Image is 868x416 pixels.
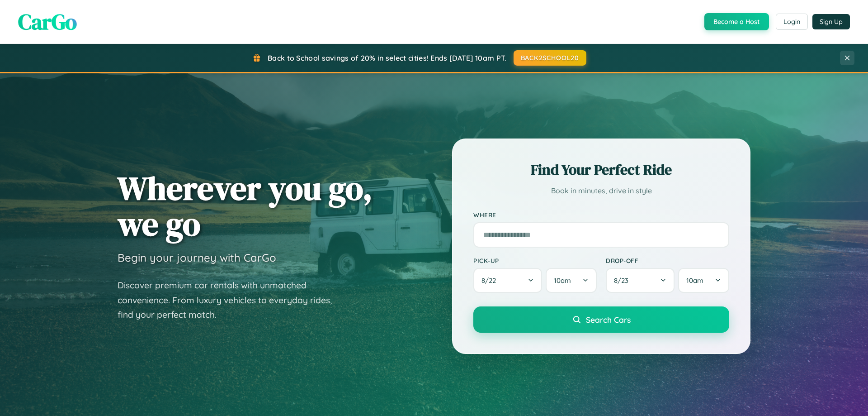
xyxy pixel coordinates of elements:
p: Discover premium car rentals with unmatched convenience. From luxury vehicles to everyday rides, ... [118,278,344,322]
button: Sign Up [812,14,850,29]
button: Search Cars [473,306,729,333]
span: Search Cars [586,315,631,325]
span: 8 / 23 [614,276,633,285]
h2: Find Your Perfect Ride [473,160,729,180]
span: 10am [554,276,571,285]
h1: Wherever you go, we go [118,170,373,242]
h3: Begin your journey with CarGo [118,251,276,264]
button: Become a Host [704,13,769,30]
button: Login [776,14,808,30]
label: Where [473,211,729,219]
button: 10am [678,268,729,293]
button: BACK2SCHOOL20 [514,50,586,66]
span: Back to School savings of 20% in select cities! Ends [DATE] 10am PT. [268,53,506,62]
span: CarGo [18,7,77,37]
span: 10am [686,276,703,285]
button: 8/22 [473,268,542,293]
label: Pick-up [473,257,597,264]
p: Book in minutes, drive in style [473,184,729,197]
label: Drop-off [606,257,729,264]
button: 10am [546,268,597,293]
span: 8 / 22 [481,276,500,285]
button: 8/23 [606,268,675,293]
